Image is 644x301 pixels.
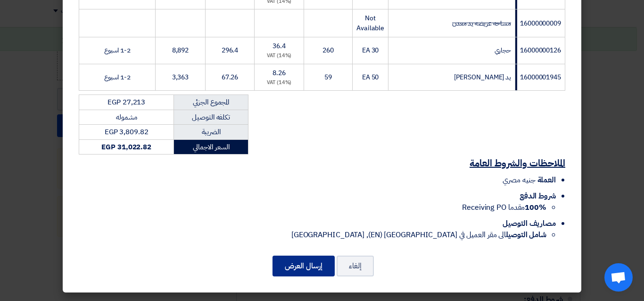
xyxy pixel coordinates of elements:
[272,68,286,78] span: 8.26
[104,72,131,82] span: 1-2 اسبوع
[104,45,131,55] span: 1-2 اسبوع
[105,127,149,137] span: EGP 3,809.82
[503,218,556,229] span: مصاريف التوصيل
[503,174,535,186] span: جنيه مصري
[604,263,633,292] a: Open chat
[79,95,174,110] td: EGP 27,213
[222,45,239,55] span: 296.4
[174,139,248,155] td: السعر الاجمالي
[362,72,379,82] span: 50 EA
[322,45,334,55] span: 260
[462,202,546,213] span: مقدما Receiving PO
[495,45,512,55] span: حجاري
[506,229,546,241] strong: شامل التوصيل
[172,72,189,82] span: 3,363
[101,142,151,152] strong: EGP 31,022.82
[515,9,565,37] td: 16000000009
[79,229,546,241] li: الى مقر العميل في [GEOGRAPHIC_DATA] (EN), [GEOGRAPHIC_DATA]
[362,45,379,55] span: 30 EA
[172,45,189,55] span: 8,892
[222,72,239,82] span: 67.26
[174,110,248,125] td: تكلفه التوصيل
[258,52,300,60] div: (14%) VAT
[470,156,565,170] u: الملاحظات والشروط العامة
[356,13,384,33] span: Not Available
[258,79,300,87] div: (14%) VAT
[337,256,374,276] button: إلغاء
[272,41,286,51] span: 36.4
[515,37,565,64] td: 16000000126
[452,18,511,28] strike: مساحه عريضه يد معدن
[324,72,332,82] span: 59
[272,256,335,276] button: إرسال العرض
[520,190,556,202] span: شروط الدفع
[525,202,546,213] strong: 100%
[537,174,556,186] span: العملة
[116,112,137,122] span: مشموله
[454,72,511,82] span: يد [PERSON_NAME]
[515,64,565,91] td: 16000001945
[174,125,248,140] td: الضريبة
[174,95,248,110] td: المجموع الجزئي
